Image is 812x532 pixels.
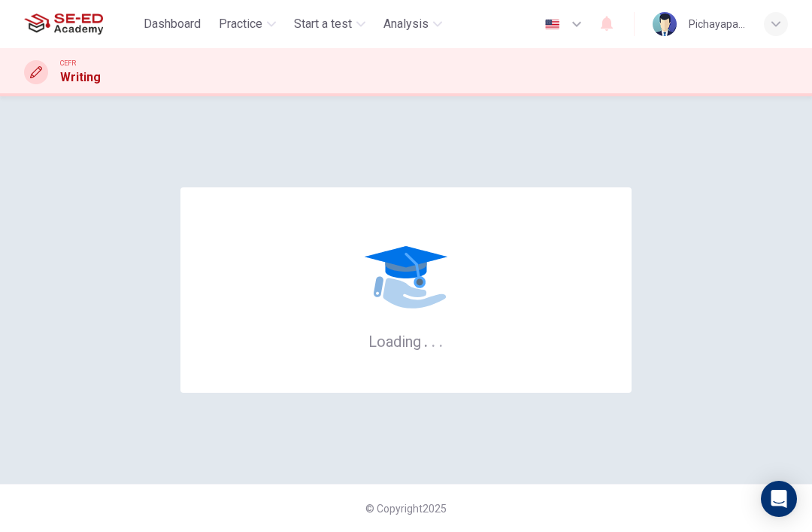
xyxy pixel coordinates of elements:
[24,9,103,39] img: SE-ED Academy logo
[383,15,429,33] span: Analysis
[24,9,138,39] a: SE-ED Academy logo
[294,15,352,33] span: Start a test
[213,11,282,38] button: Practice
[761,481,797,517] div: Open Intercom Messenger
[60,58,76,68] span: CEFR
[423,327,429,352] h6: .
[144,15,201,33] span: Dashboard
[689,15,746,33] div: Pichayapa Thongtan
[431,327,436,352] h6: .
[60,68,101,87] h1: Writing
[138,11,207,38] button: Dashboard
[368,331,444,351] h6: Loading
[377,11,448,38] button: Analysis
[219,15,262,33] span: Practice
[653,12,677,36] img: Profile picture
[438,327,444,352] h6: .
[288,11,371,38] button: Start a test
[543,19,562,30] img: en
[365,503,447,515] span: © Copyright 2025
